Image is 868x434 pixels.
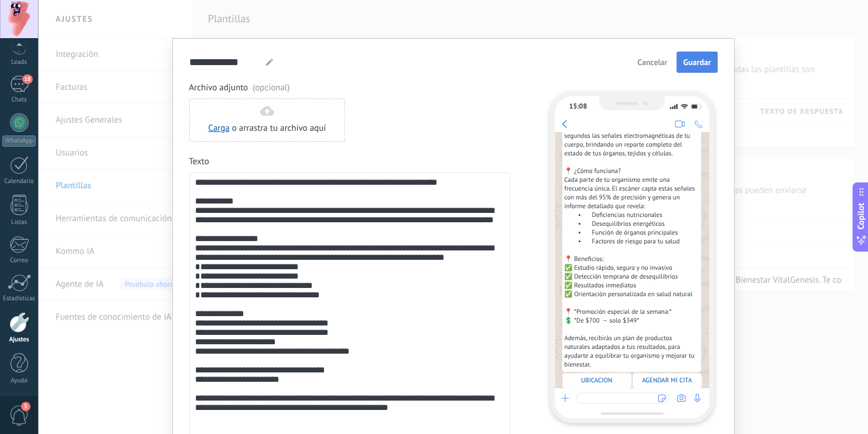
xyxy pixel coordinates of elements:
[2,219,36,226] div: Listas
[2,257,36,265] div: Correo
[252,82,289,94] span: (opcional)
[189,156,510,168] span: Texto
[232,123,326,134] span: o arrastra tu archivo aquí
[2,59,36,66] div: Leads
[2,336,36,344] div: Ajustes
[632,53,672,71] button: Cancelar
[581,377,612,385] span: UBICACION
[855,203,867,230] span: Copilot
[676,52,717,73] button: Guardar
[22,74,32,84] span: 18
[2,295,36,303] div: Estadísticas
[2,135,36,147] div: WhatsApp
[2,377,36,385] div: Ayuda
[21,402,30,411] span: 3
[569,102,587,111] div: 15:08
[2,96,36,104] div: Chats
[637,58,667,66] span: Cancelar
[209,123,230,134] a: Carga
[642,377,692,385] span: AGENDAR MI CITA
[2,178,36,185] div: Calendario
[189,82,510,94] span: Archivo adjunto
[683,58,710,66] span: Guardar
[565,88,699,369] span: 🌿 Escáner Cuántico Bioeléctrico – Valoración Integral de tu Salud 🌿 📍 ¿Qué es? Es una tecnología ...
